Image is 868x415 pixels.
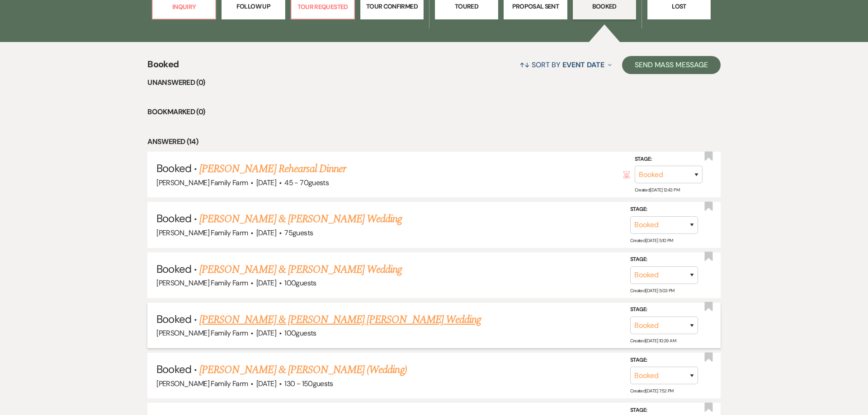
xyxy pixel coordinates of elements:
span: 130 - 150 guests [284,379,333,388]
label: Stage: [630,205,698,214]
span: [PERSON_NAME] Family Farm [156,328,248,338]
span: Booked [156,161,191,175]
label: Stage: [630,255,698,265]
p: Follow Up [227,1,279,11]
a: [PERSON_NAME] & [PERSON_NAME] Wedding [199,211,402,227]
span: 100 guests [284,328,316,338]
span: [PERSON_NAME] Family Farm [156,178,248,187]
span: [PERSON_NAME] Family Farm [156,379,248,388]
span: [DATE] [256,328,276,338]
span: Created: [DATE] 10:29 AM [630,338,676,344]
label: Stage: [630,305,698,315]
span: Event Date [562,60,604,70]
span: Created: [DATE] 5:10 PM [630,238,673,243]
a: [PERSON_NAME] & [PERSON_NAME] (Wedding) [199,362,407,378]
span: ↑↓ [519,60,530,70]
span: Booked [156,211,191,225]
p: Toured [441,1,492,11]
span: Created: [DATE] 7:52 PM [630,388,674,394]
span: Booked [147,57,179,77]
p: Lost [653,1,705,11]
a: [PERSON_NAME] & [PERSON_NAME] [PERSON_NAME] Wedding [199,312,481,328]
span: Booked [156,362,191,376]
span: [PERSON_NAME] Family Farm [156,278,248,288]
button: Sort By Event Date [516,53,615,77]
li: Answered (14) [147,136,720,148]
li: Unanswered (0) [147,77,720,89]
span: Booked [156,312,191,326]
span: [DATE] [256,278,276,288]
span: [PERSON_NAME] Family Farm [156,228,248,238]
button: Send Mass Message [622,56,721,74]
span: Created: [DATE] 12:43 PM [635,187,679,193]
span: 75 guests [284,228,313,238]
span: [DATE] [256,228,276,238]
p: Inquiry [158,2,210,12]
p: Tour Requested [297,2,349,12]
span: [DATE] [256,379,276,388]
a: [PERSON_NAME] & [PERSON_NAME] Wedding [199,261,402,278]
p: Tour Confirmed [366,1,418,11]
span: Booked [156,262,191,276]
label: Stage: [630,355,698,365]
a: [PERSON_NAME] Rehearsal Dinner [199,161,346,177]
p: Booked [579,1,630,11]
p: Proposal Sent [509,1,561,11]
span: Created: [DATE] 5:03 PM [630,288,675,294]
li: Bookmarked (0) [147,106,720,118]
span: 100 guests [284,278,316,288]
label: Stage: [635,154,703,164]
span: 45 - 70 guests [284,178,329,187]
span: [DATE] [256,178,276,187]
